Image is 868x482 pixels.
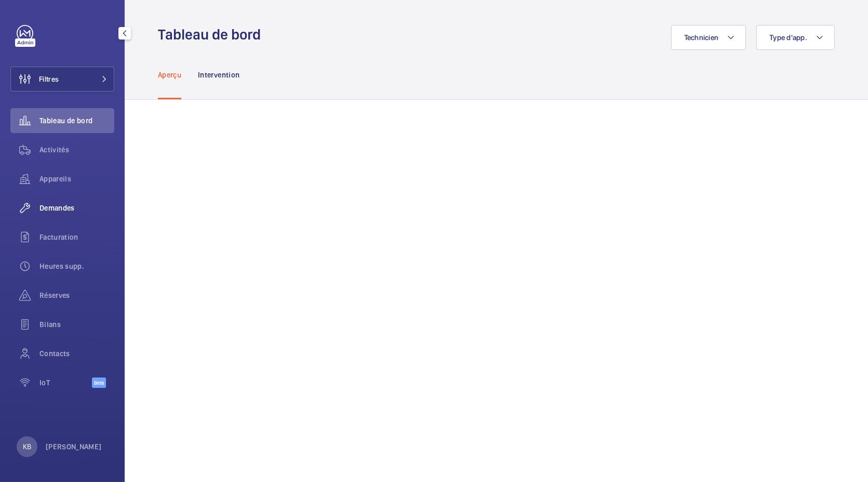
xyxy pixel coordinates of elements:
[39,319,114,330] span: Bilans
[39,348,114,359] span: Contacts
[671,25,746,50] button: Technicien
[39,203,114,213] span: Demandes
[198,70,239,80] p: Intervention
[684,33,719,42] span: Technicien
[158,25,267,44] h1: Tableau de bord
[769,33,807,42] span: Type d'app.
[39,115,114,126] span: Tableau de bord
[39,174,114,184] span: Appareils
[46,441,102,452] p: [PERSON_NAME]
[39,377,92,388] span: IoT
[39,232,114,242] span: Facturation
[23,441,31,452] p: KB
[10,67,114,92] button: Filtres
[158,70,181,80] p: Aperçu
[39,261,114,271] span: Heures supp.
[39,290,114,301] span: Réserves
[92,377,106,388] span: Beta
[39,74,59,84] span: Filtres
[756,25,835,50] button: Type d'app.
[39,145,114,155] span: Activités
